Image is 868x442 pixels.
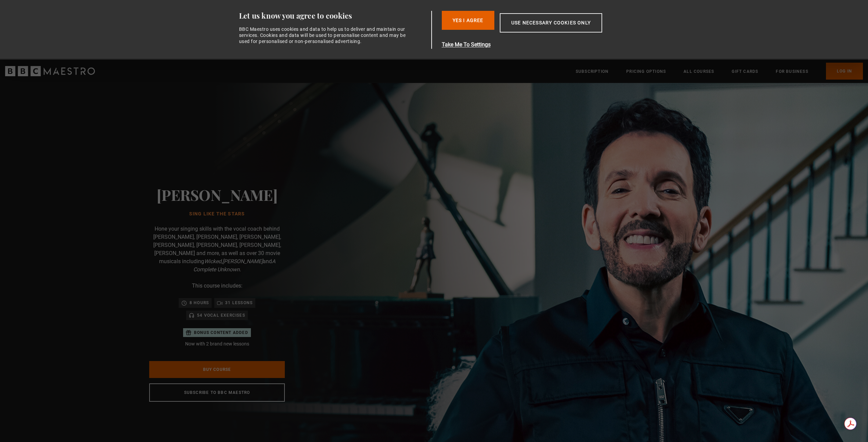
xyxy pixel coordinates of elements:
[442,41,634,49] button: Take Me To Settings
[732,68,758,75] a: Gift Cards
[225,299,253,306] p: 31 lessons
[204,258,221,265] i: Wicked
[197,312,245,319] p: 54 Vocal Exercises
[684,68,714,75] a: All Courses
[149,225,285,274] p: Hone your singing skills with the vocal coach behind [PERSON_NAME], [PERSON_NAME], [PERSON_NAME],...
[576,63,863,80] nav: Primary
[776,68,808,75] a: For business
[239,11,429,21] div: Let us know you agree to cookies
[183,340,251,348] p: Now with 2 brand new lessons
[239,26,410,45] div: BBC Maestro uses cookies and data to help us to deliver and maintain our services. Cookies and da...
[222,258,263,265] i: [PERSON_NAME]
[442,11,494,30] button: Yes I Agree
[157,211,278,217] h1: Sing Like the Stars
[576,68,609,75] a: Subscription
[149,361,285,378] a: Buy Course
[193,258,275,273] i: A Complete Unknown
[5,66,95,76] svg: BBC Maestro
[149,383,285,402] a: Subscribe to BBC Maestro
[194,330,248,336] p: Bonus content added
[500,13,602,33] button: Use necessary cookies only
[626,68,666,75] a: Pricing Options
[190,299,209,306] p: 8 hours
[157,186,278,203] h2: [PERSON_NAME]
[826,63,863,80] a: Log In
[192,282,242,290] p: This course includes:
